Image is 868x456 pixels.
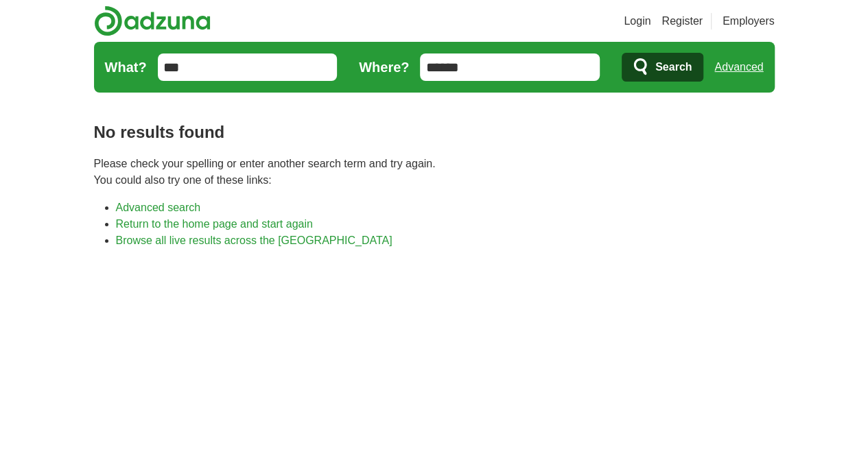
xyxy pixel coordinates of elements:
a: Register [661,13,703,29]
p: Please check your spelling or enter another search term and try again. You could also try one of ... [94,156,775,189]
label: What? [105,57,147,77]
a: Advanced search [116,202,201,213]
a: Employers [723,13,775,29]
label: Where? [359,57,409,77]
a: Return to the home page and start again [116,218,313,230]
a: Advanced [714,53,763,81]
h1: No results found [94,120,775,145]
img: Adzuna logo [94,5,211,36]
a: Login [624,13,650,29]
button: Search [622,53,703,82]
a: Browse all live results across the [GEOGRAPHIC_DATA] [116,235,392,246]
span: Search [655,53,692,81]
